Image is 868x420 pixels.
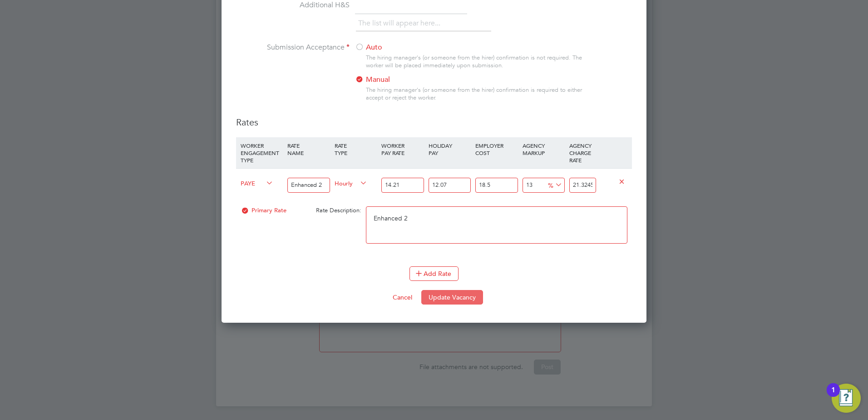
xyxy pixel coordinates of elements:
div: The hiring manager's (or someone from the hirer) confirmation is required to either accept or rej... [366,86,587,102]
span: Hourly [335,178,367,188]
button: Cancel [385,290,419,305]
span: % [545,180,563,190]
div: WORKER ENGAGEMENT TYPE [238,137,285,168]
div: The hiring manager's (or someone from the hirer) confirmation is not required. The worker will be... [366,54,587,70]
div: AGENCY CHARGE RATE [567,137,598,168]
span: Primary Rate [241,206,286,214]
div: RATE TYPE [332,137,379,161]
button: Add Rate [409,266,459,281]
h3: Rates [236,116,632,128]
div: AGENCY MARKUP [520,137,567,161]
label: Auto [355,43,469,52]
label: Additional H&S [236,0,350,10]
div: WORKER PAY RATE [379,137,426,161]
button: Open Resource Center, 1 new notification [832,384,861,413]
div: EMPLOYER COST [473,137,520,161]
span: Rate Description: [316,206,361,214]
div: 1 [831,390,835,402]
label: Submission Acceptance [236,43,350,52]
button: Update Vacancy [421,290,483,305]
span: PAYE [241,178,273,188]
label: Manual [355,75,469,85]
li: The list will appear here... [358,17,444,30]
div: RATE NAME [285,137,332,161]
div: HOLIDAY PAY [426,137,473,161]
